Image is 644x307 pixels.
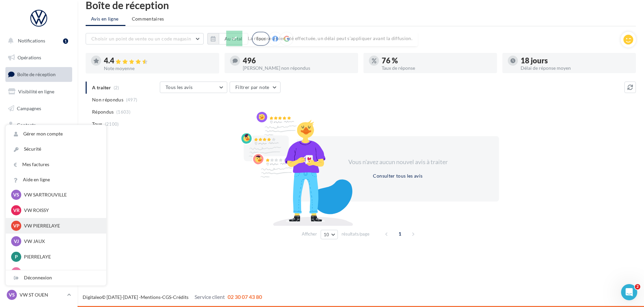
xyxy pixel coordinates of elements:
p: PIERRELAYE [24,253,98,260]
button: Filtrer par note [230,82,281,93]
span: Tous les avis [166,84,193,90]
a: Visibilité en ligne [4,85,74,99]
span: VR [13,207,20,214]
div: Délai de réponse moyen [521,66,631,70]
span: VP [13,222,20,229]
span: (1603) [116,109,130,115]
a: Campagnes DataOnDemand [4,191,74,211]
a: Gérer mon compte [6,126,106,142]
span: P [15,253,18,260]
span: 02 30 07 43 80 [228,294,262,300]
span: © [DATE]-[DATE] - - - [83,294,262,300]
a: Sécurité [6,142,106,157]
span: (497) [126,97,138,102]
span: Choisir un point de vente ou un code magasin [91,36,191,41]
a: Calendrier [4,152,74,166]
span: 1 [394,228,405,239]
span: Campagnes [17,105,41,111]
span: (2100) [105,121,119,127]
div: La réponse a bien été effectuée, un délai peut s’appliquer avant la diffusion. [226,31,418,46]
div: 1 [63,38,68,44]
button: Au total [219,33,248,44]
p: JAUX [24,269,98,276]
button: Au total [207,33,248,44]
a: PLV et print personnalisable [4,168,74,188]
a: VS VW ST OUEN [5,288,72,301]
p: VW ST OUEN [20,291,64,298]
a: Campagnes [4,101,74,116]
a: Aide en ligne [6,172,106,187]
p: VW ROISSY [24,207,98,214]
p: VW SARTROUVILLE [24,191,98,198]
span: Non répondus [92,96,123,103]
span: Commentaires [132,16,164,22]
div: Déconnexion [6,270,106,285]
div: 18 jours [521,57,631,64]
button: Choisir un point de vente ou un code magasin [86,33,204,44]
span: Boîte de réception [17,71,56,77]
span: J [15,269,17,276]
span: Notifications [18,38,45,43]
a: Mes factures [6,157,106,172]
button: Notifications 1 [4,34,71,48]
span: Service client [195,294,225,300]
span: résultats/page [342,231,370,237]
a: Contacts [4,118,74,132]
div: Taux de réponse [382,66,492,70]
div: 76 % [382,57,492,64]
span: 10 [324,232,329,237]
div: Vous n'avez aucun nouvel avis à traiter [340,158,456,166]
span: 2 [635,284,640,289]
p: VW JAUX [24,238,98,245]
span: VJ [14,238,19,245]
span: Contacts [17,122,36,128]
div: Note moyenne [104,66,214,71]
div: 4.4 [104,57,214,65]
span: Visibilité en ligne [18,89,54,94]
a: Boîte de réception [4,67,74,82]
a: Digitaleo [83,294,102,300]
a: Crédits [173,294,188,300]
span: VS [9,291,15,298]
span: Tous [92,121,102,127]
p: VW PIERRELAYE [24,222,98,229]
span: Opérations [18,55,41,60]
div: [PERSON_NAME] non répondus [243,66,353,70]
a: Mentions [141,294,160,300]
span: Répondus [92,109,114,115]
span: VS [13,191,19,198]
button: Consulter tous les avis [370,172,425,180]
div: 496 [243,57,353,64]
a: Médiathèque [4,135,74,149]
span: Afficher [302,231,317,237]
button: Tous les avis [160,82,227,93]
iframe: Intercom live chat [621,284,637,300]
a: Opérations [4,51,74,65]
a: CGS [162,294,171,300]
button: 10 [321,230,338,239]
